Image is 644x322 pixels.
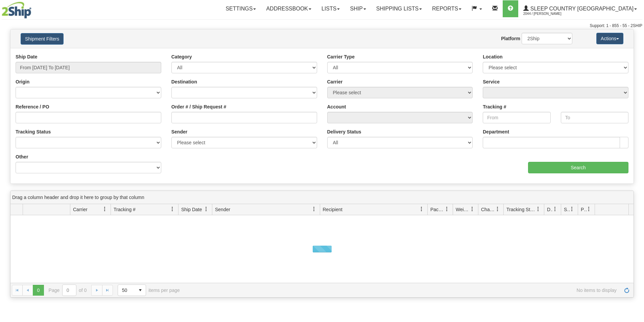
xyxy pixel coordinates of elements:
[16,103,49,110] label: Reference / PO
[483,103,506,110] label: Tracking #
[200,203,212,215] a: Ship Date filter column settings
[327,103,346,110] label: Account
[441,203,453,215] a: Packages filter column settings
[492,203,503,215] a: Charge filter column settings
[628,126,643,195] iframe: chat widget
[181,206,202,213] span: Ship Date
[316,0,345,17] a: Lists
[171,128,187,135] label: Sender
[99,203,111,215] a: Carrier filter column settings
[564,206,570,213] span: Shipment Issues
[483,112,550,123] input: From
[118,284,180,296] span: items per page
[73,206,88,213] span: Carrier
[171,53,192,60] label: Category
[596,33,623,44] button: Actions
[114,206,136,213] span: Tracking #
[523,10,574,17] span: 2044 / [PERSON_NAME]
[49,284,87,296] span: Page of 0
[371,0,427,17] a: Shipping lists
[427,0,467,17] a: Reports
[308,203,320,215] a: Sender filter column settings
[16,128,51,135] label: Tracking Status
[16,53,38,60] label: Ship Date
[483,78,500,85] label: Service
[135,285,146,296] span: select
[327,78,343,85] label: Carrier
[323,206,342,213] span: Recipient
[167,203,178,215] a: Tracking # filter column settings
[171,103,226,110] label: Order # / Ship Request #
[518,0,642,17] a: Sleep Country [GEOGRAPHIC_DATA] 2044 / [PERSON_NAME]
[467,203,478,215] a: Weight filter column settings
[583,203,595,215] a: Pickup Status filter column settings
[549,203,561,215] a: Delivery Status filter column settings
[621,285,632,296] a: Refresh
[215,206,230,213] span: Sender
[261,0,316,17] a: Addressbook
[16,153,28,160] label: Other
[529,6,634,11] span: Sleep Country [GEOGRAPHIC_DATA]
[483,53,502,60] label: Location
[10,191,634,204] div: grid grouping header
[483,128,509,135] label: Department
[2,2,31,19] img: logo2044.jpg
[16,78,29,85] label: Origin
[566,203,578,215] a: Shipment Issues filter column settings
[481,206,495,213] span: Charge
[21,33,64,45] button: Shipment Filters
[171,78,197,85] label: Destination
[547,206,553,213] span: Delivery Status
[327,53,355,60] label: Carrier Type
[327,128,361,135] label: Delivery Status
[561,112,628,123] input: To
[501,35,520,42] label: Platform
[345,0,371,17] a: Ship
[33,285,44,296] span: Page 0
[122,287,131,294] span: 50
[532,203,544,215] a: Tracking Status filter column settings
[416,203,427,215] a: Recipient filter column settings
[581,206,587,213] span: Pickup Status
[456,206,470,213] span: Weight
[430,206,445,213] span: Packages
[118,284,146,296] span: Page sizes drop down
[506,206,536,213] span: Tracking Status
[220,0,261,17] a: Settings
[528,162,628,173] input: Search
[189,288,617,293] span: No items to display
[2,23,642,29] div: Support: 1 - 855 - 55 - 2SHIP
